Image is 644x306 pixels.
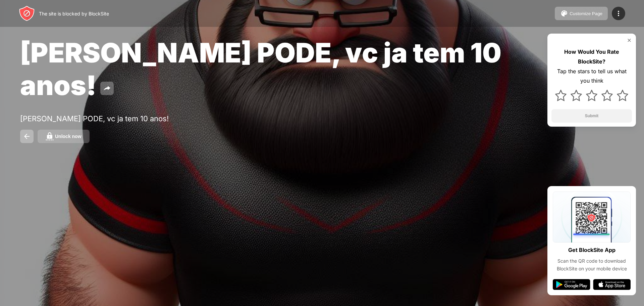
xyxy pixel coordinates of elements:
div: Customize Page [570,11,602,16]
img: star.svg [617,90,628,101]
button: Customize Page [555,7,608,20]
div: The site is blocked by BlockSite [39,11,109,16]
div: How Would You Rate BlockSite? [551,47,632,67]
div: Tap the stars to tell us what you think [551,67,632,86]
button: Unlock now [38,130,90,143]
img: google-play.svg [553,279,590,290]
img: pallet.svg [560,9,568,17]
div: Get BlockSite App [568,245,615,255]
img: star.svg [571,90,582,101]
img: back.svg [23,132,31,140]
img: star.svg [601,90,613,101]
img: header-logo.svg [19,5,35,21]
div: Unlock now [55,134,82,139]
div: Scan the QR code to download BlockSite on your mobile device [553,257,631,272]
img: share.svg [103,84,111,92]
img: star.svg [555,90,567,101]
img: rate-us-close.svg [627,38,632,43]
span: [PERSON_NAME] PODE, vc ja tem 10 anos! [20,36,501,101]
img: qrcode.svg [553,191,631,243]
img: star.svg [586,90,597,101]
img: menu-icon.svg [614,9,623,17]
img: password.svg [46,132,54,140]
div: [PERSON_NAME] PODE, vc ja tem 10 anos! [20,114,227,123]
img: app-store.svg [593,279,631,290]
button: Submit [551,109,632,123]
